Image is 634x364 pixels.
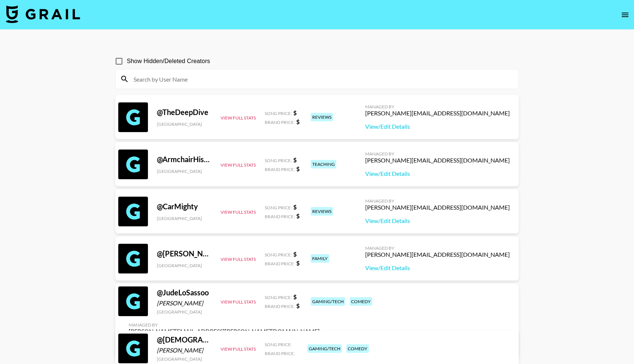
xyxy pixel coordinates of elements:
div: [PERSON_NAME][EMAIL_ADDRESS][DOMAIN_NAME] [365,204,510,211]
div: comedy [350,297,372,306]
span: Brand Price: [265,167,295,172]
strong: $ [293,203,297,210]
div: comedy [346,344,369,353]
div: [PERSON_NAME][EMAIL_ADDRESS][DOMAIN_NAME] [365,157,510,164]
button: View Full Stats [221,299,256,305]
span: Song Price: [265,342,292,347]
div: [PERSON_NAME][EMAIL_ADDRESS][DOMAIN_NAME] [365,109,510,117]
button: View Full Stats [221,346,256,352]
div: [GEOGRAPHIC_DATA] [157,168,212,174]
a: View/Edit Details [365,123,510,130]
button: View Full Stats [221,256,256,262]
a: View/Edit Details [365,217,510,224]
strong: $ [296,302,300,309]
div: @ [PERSON_NAME] [157,249,212,258]
strong: $ [296,259,300,266]
div: Managed By [365,245,510,251]
input: Search by User Name [129,73,514,85]
a: View/Edit Details [365,170,510,177]
span: Brand Price: [265,119,295,125]
div: [PERSON_NAME] [157,347,212,354]
strong: $ [293,156,297,163]
div: [GEOGRAPHIC_DATA] [157,121,212,127]
strong: $ [296,165,300,172]
div: @ CarMighty [157,202,212,211]
span: Song Price: [265,252,292,258]
div: @ ArmchairHistorian [157,155,212,164]
span: Brand Price: [265,261,295,266]
div: teaching [311,160,336,168]
img: Grail Talent [6,5,80,23]
div: Managed By [365,198,510,204]
div: [PERSON_NAME] [157,299,212,307]
span: Brand Price: [265,351,295,356]
div: [GEOGRAPHIC_DATA] [157,263,212,268]
button: open drawer [618,7,633,22]
div: gaming/tech [311,297,345,306]
strong: $ [293,293,297,300]
span: Song Price: [265,205,292,210]
strong: $ [296,118,300,125]
div: reviews [311,207,333,216]
div: Managed By [365,104,510,109]
button: View Full Stats [221,115,256,121]
button: View Full Stats [221,162,256,168]
div: @ TheDeepDive [157,108,212,117]
span: Song Price: [265,111,292,116]
div: reviews [311,113,333,121]
div: [PERSON_NAME][EMAIL_ADDRESS][PERSON_NAME][DOMAIN_NAME] [129,328,320,335]
div: [GEOGRAPHIC_DATA] [157,356,212,362]
span: Song Price: [265,158,292,163]
span: Brand Price: [265,214,295,219]
button: View Full Stats [221,209,256,215]
div: @ [DEMOGRAPHIC_DATA] [157,335,212,344]
span: Brand Price: [265,304,295,309]
span: Song Price: [265,295,292,300]
div: [GEOGRAPHIC_DATA] [157,309,212,315]
a: View/Edit Details [365,264,510,272]
div: @ JudeLoSassoo [157,288,212,297]
div: family [311,254,329,263]
div: gaming/tech [307,344,342,353]
div: [GEOGRAPHIC_DATA] [157,216,212,221]
span: Show Hidden/Deleted Creators [127,57,210,66]
strong: $ [296,212,300,219]
strong: $ [293,250,297,258]
div: [PERSON_NAME][EMAIL_ADDRESS][DOMAIN_NAME] [365,251,510,258]
div: Managed By [129,322,320,328]
strong: $ [293,109,297,116]
div: Managed By [365,151,510,157]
